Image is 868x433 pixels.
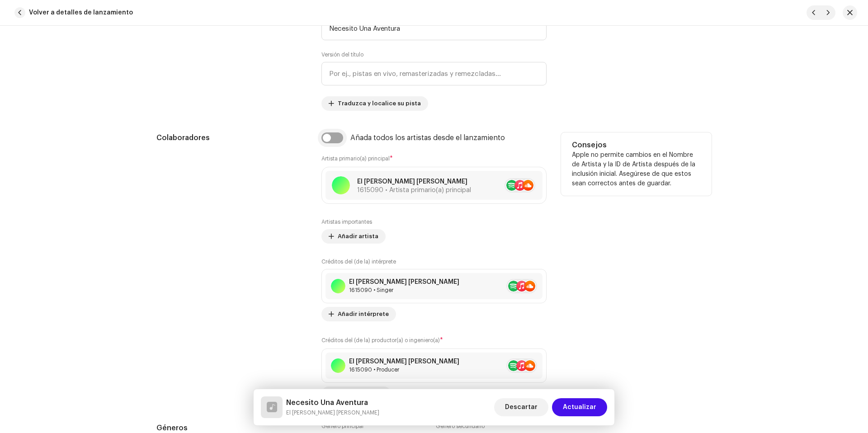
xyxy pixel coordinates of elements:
[357,177,471,187] p: El [PERSON_NAME] [PERSON_NAME]
[572,140,701,151] h5: Consejos
[552,398,607,416] button: Actualizar
[156,132,307,143] h5: Colaboradores
[494,398,548,416] button: Descartar
[321,218,372,226] label: Artistas importantes
[349,358,459,365] div: El [PERSON_NAME] [PERSON_NAME]
[563,398,596,416] span: Actualizar
[321,386,391,401] button: Añadir créditos
[349,366,459,373] div: Producer
[350,134,505,141] div: Añada todos los artistas desde el lanzamiento
[349,278,459,286] div: El [PERSON_NAME] [PERSON_NAME]
[321,229,386,244] button: Añadir artista
[321,96,428,111] button: Traduzca y localice su pista
[321,51,363,58] label: Versión del título
[505,398,538,416] span: Descartar
[357,187,471,193] span: 1615090 • Artista primario(a) principal
[321,307,396,321] button: Añadir intérprete
[338,94,421,113] span: Traduzca y localice su pista
[286,408,379,417] small: Necesito Una Aventura
[436,423,485,430] label: Género secundario
[321,62,547,85] input: Por ej., pistas en vivo, remasterizadas y remezcladas...
[321,156,390,161] small: Artista primario(a) principal
[321,258,396,265] label: Créditos del (de la) intérprete
[338,227,378,245] span: Añadir artista
[286,397,379,408] h5: Necesito Una Aventura
[572,151,701,188] p: Apple no permite cambios en el Nombre de Artista y la ID de Artista después de la inclusión inici...
[338,305,389,323] span: Añadir intérprete
[321,338,440,343] small: Créditos del (de la) productor(a) o ingeniero(a)
[321,17,547,40] input: Ingrese el nombre de la pista
[321,423,363,430] label: Género principal
[349,287,459,294] div: Singer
